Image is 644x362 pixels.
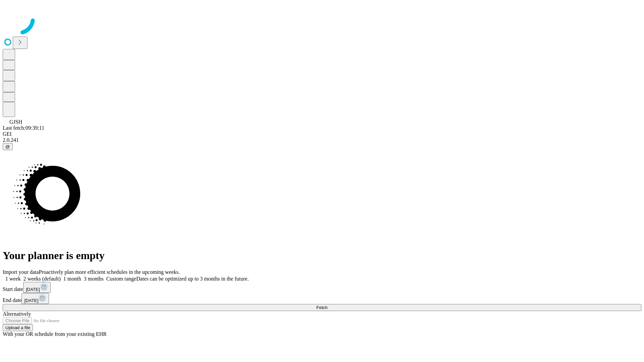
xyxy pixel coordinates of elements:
[3,304,641,311] button: Fetch
[23,276,61,282] span: 2 weeks (default)
[3,324,33,331] button: Upload a file
[136,276,249,282] span: Dates can be optimized up to 3 months in the future.
[24,298,38,303] span: [DATE]
[3,282,641,293] div: Start date
[21,293,49,304] button: [DATE]
[26,287,40,292] span: [DATE]
[3,143,13,150] button: @
[63,276,81,282] span: 1 month
[5,144,10,149] span: @
[84,276,104,282] span: 3 months
[3,249,641,262] h1: Your planner is empty
[5,276,21,282] span: 1 week
[3,311,31,317] span: Alternatively
[3,331,107,337] span: With your OR schedule from your existing EHR
[9,119,22,125] span: GJSH
[316,305,327,310] span: Fetch
[3,293,641,304] div: End date
[106,276,136,282] span: Custom range
[3,269,39,275] span: Import your data
[39,269,180,275] span: Proactively plan more efficient schedules in the upcoming weeks.
[3,125,44,131] span: Last fetch: 09:39:11
[23,282,51,293] button: [DATE]
[3,137,641,143] div: 2.0.241
[3,131,641,137] div: GEI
